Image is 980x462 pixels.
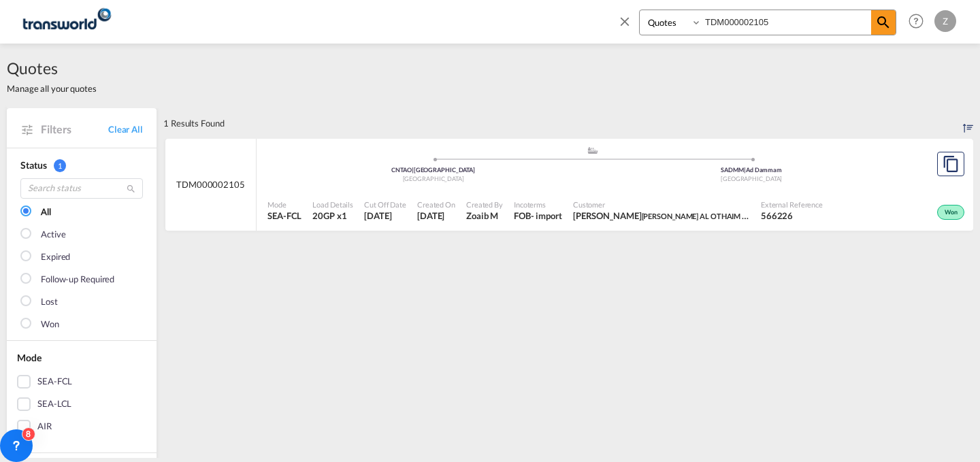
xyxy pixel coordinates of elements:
[963,108,973,138] div: Sort by: Created On
[20,6,112,37] img: 1a84b2306ded11f09c1219774cd0a0fe.png
[364,210,406,222] span: 17 Jul 2025
[403,175,464,182] span: [GEOGRAPHIC_DATA]
[7,82,97,95] span: Manage all your quotes
[176,178,245,191] span: TDM000002105
[943,156,959,172] md-icon: assets/icons/custom/copyQuote.svg
[934,10,956,32] div: Z
[7,57,97,79] span: Quotes
[937,152,964,176] button: Copy Quote
[54,159,66,172] span: 1
[17,352,42,363] span: Mode
[163,108,225,138] div: 1 Results Found
[41,273,114,286] div: Follow-up Required
[945,208,961,218] span: Won
[466,210,503,222] span: Zoaib M
[417,210,455,222] span: 17 Jul 2025
[761,210,823,222] span: 566226
[165,139,973,231] div: TDM000002105 assets/icons/custom/ship-fill.svgassets/icons/custom/roll-o-plane.svgOriginQingdao C...
[871,10,896,35] span: icon-magnify
[875,14,892,31] md-icon: icon-magnify
[17,420,146,433] md-checkbox: AIR
[617,10,639,42] span: icon-close
[108,123,143,135] a: Clear All
[20,159,143,172] div: Status 1
[744,166,746,174] span: |
[267,199,301,210] span: Mode
[41,205,51,219] div: All
[514,210,562,222] div: FOB import
[267,210,301,222] span: SEA-FCL
[466,199,503,210] span: Created By
[41,122,108,137] span: Filters
[17,375,146,389] md-checkbox: SEA-FCL
[702,10,871,34] input: Enter Quotation Number
[41,295,58,309] div: Lost
[41,228,65,242] div: Active
[41,250,70,264] div: Expired
[391,166,475,174] span: CNTAO [GEOGRAPHIC_DATA]
[364,199,406,210] span: Cut Off Date
[761,199,823,210] span: External Reference
[514,199,562,210] span: Incoterms
[531,210,562,222] div: - import
[514,210,531,222] div: FOB
[412,166,414,174] span: |
[573,210,750,222] span: ADEL OBEIDH ABDULLAH AL OTHAIM MARKETS COMPANY
[417,199,455,210] span: Created On
[585,147,601,154] md-icon: assets/icons/custom/ship-fill.svg
[126,184,136,194] md-icon: icon-magnify
[721,175,782,182] span: [GEOGRAPHIC_DATA]
[904,10,928,33] span: Help
[20,178,143,199] input: Search status
[573,199,750,210] span: Customer
[20,159,46,171] span: Status
[617,14,632,29] md-icon: icon-close
[312,199,353,210] span: Load Details
[17,397,146,411] md-checkbox: SEA-LCL
[721,166,782,174] span: SADMM Ad Dammam
[37,375,72,389] div: SEA-FCL
[904,10,934,34] div: Help
[41,318,59,331] div: Won
[642,210,815,221] span: [PERSON_NAME] AL OTHAIM MARKETS COMPANY
[937,205,964,220] div: Won
[37,420,52,433] div: AIR
[37,397,71,411] div: SEA-LCL
[312,210,353,222] span: 20GP x 1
